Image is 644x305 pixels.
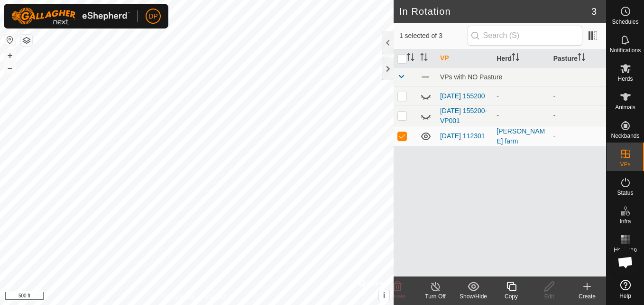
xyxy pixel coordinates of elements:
[591,4,597,19] span: 3
[610,48,641,53] span: Notifications
[497,111,545,121] div: -
[550,49,606,68] th: Pasture
[614,247,637,253] span: Heatmap
[416,292,454,301] div: Turn Off
[4,62,16,74] button: –
[206,293,234,301] a: Contact Us
[399,6,591,17] h2: In Rotation
[497,91,545,101] div: -
[440,132,485,140] a: [DATE] 112301
[568,292,606,301] div: Create
[440,73,602,81] div: VPs with NO Pasture
[619,293,631,299] span: Help
[436,49,493,68] th: VP
[4,34,16,46] button: Reset Map
[420,55,428,62] p-sorticon: Activate to sort
[379,290,389,301] button: i
[454,292,492,301] div: Show/Hide
[407,55,414,62] p-sorticon: Activate to sort
[21,35,32,46] button: Map Layers
[497,126,545,146] div: [PERSON_NAME] farm
[493,49,549,68] th: Herd
[617,190,633,196] span: Status
[611,133,639,139] span: Neckbands
[612,19,638,25] span: Schedules
[492,292,530,301] div: Copy
[389,293,406,300] span: Delete
[159,293,195,301] a: Privacy Policy
[619,219,631,224] span: Infra
[615,105,635,110] span: Animals
[148,11,157,21] span: DP
[550,126,606,146] td: -
[383,291,385,299] span: i
[620,162,630,167] span: VPs
[617,76,633,82] span: Herds
[399,31,468,41] span: 1 selected of 3
[440,92,485,100] a: [DATE] 155200
[512,55,519,62] p-sorticon: Activate to sort
[578,55,585,62] p-sorticon: Activate to sort
[11,8,130,25] img: Gallagher Logo
[607,276,644,303] a: Help
[4,50,16,61] button: +
[611,248,640,276] div: Open chat
[550,105,606,126] td: -
[468,26,582,46] input: Search (S)
[530,292,568,301] div: Edit
[440,107,487,124] a: [DATE] 155200-VP001
[550,86,606,105] td: -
